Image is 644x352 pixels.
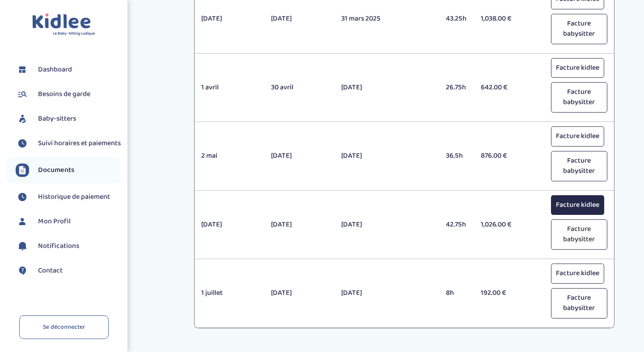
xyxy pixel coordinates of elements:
[341,13,433,24] p: 31 mars 2025
[271,151,327,161] p: [DATE]
[16,63,29,76] img: dashboard.svg
[481,219,537,230] p: 1,026.00 €
[16,215,29,228] img: profil.svg
[551,264,604,284] button: Facture kidlee
[551,82,607,113] button: Facture babysitter
[446,288,467,298] p: 8h
[38,265,63,276] span: Contact
[551,26,607,36] a: Facture babysitter
[201,219,258,230] p: [DATE]
[481,151,537,161] p: 876.00 €
[16,88,121,101] a: Besoins de garde
[481,288,537,298] p: 192.00 €
[16,112,121,126] a: Baby-sitters
[551,195,604,215] button: Facture kidlee
[16,163,29,177] img: documents.svg
[38,192,110,202] span: Historique de paiement
[271,82,327,93] p: 30 avril
[201,82,258,93] p: 1 avril
[19,315,109,339] a: Se déconnecter
[16,264,121,277] a: Contact
[16,163,121,177] a: Documents
[271,288,327,298] p: [DATE]
[38,138,121,149] span: Suivi horaires et paiements
[201,151,258,161] p: 2 mai
[551,14,607,44] button: Facture babysitter
[16,88,29,101] img: besoin.svg
[32,13,95,36] img: logo.svg
[16,190,29,204] img: suivihoraire.svg
[38,64,72,75] span: Dashboard
[551,219,607,250] button: Facture babysitter
[38,241,79,251] span: Notifications
[201,13,258,24] p: [DATE]
[551,126,604,147] button: Facture kidlee
[446,219,467,230] p: 42.75h
[16,137,29,150] img: suivihoraire.svg
[551,58,604,78] button: Facture kidlee
[551,202,604,212] a: Facture kidlee
[16,239,29,253] img: notification.svg
[446,151,467,161] p: 36.5h
[271,13,327,24] p: [DATE]
[481,13,537,24] p: 1,038.00 €
[341,288,433,298] p: [DATE]
[38,113,76,124] span: Baby-sitters
[446,13,467,24] p: 43.25h
[201,288,258,298] p: 1 juillet
[16,137,121,150] a: Suivi horaires et paiements
[16,264,29,277] img: contact.svg
[16,63,121,76] a: Dashboard
[341,219,433,230] p: [DATE]
[551,134,604,143] a: Facture kidlee
[341,151,433,161] p: [DATE]
[551,231,607,241] a: Facture babysitter
[551,271,604,281] a: Facture kidlee
[341,82,433,93] p: [DATE]
[16,239,121,253] a: Notifications
[38,216,71,227] span: Mon Profil
[481,82,537,93] p: 642.00 €
[38,165,75,176] span: Documents
[551,163,607,173] a: Facture babysitter
[551,94,607,104] a: Facture babysitter
[551,300,607,310] a: Facture babysitter
[271,219,327,230] p: [DATE]
[16,215,121,228] a: Mon Profil
[551,288,607,318] button: Facture babysitter
[551,151,607,181] button: Facture babysitter
[551,65,604,75] a: Facture kidlee
[16,112,29,126] img: babysitters.svg
[38,89,90,100] span: Besoins de garde
[16,190,121,204] a: Historique de paiement
[446,82,467,93] p: 26.75h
